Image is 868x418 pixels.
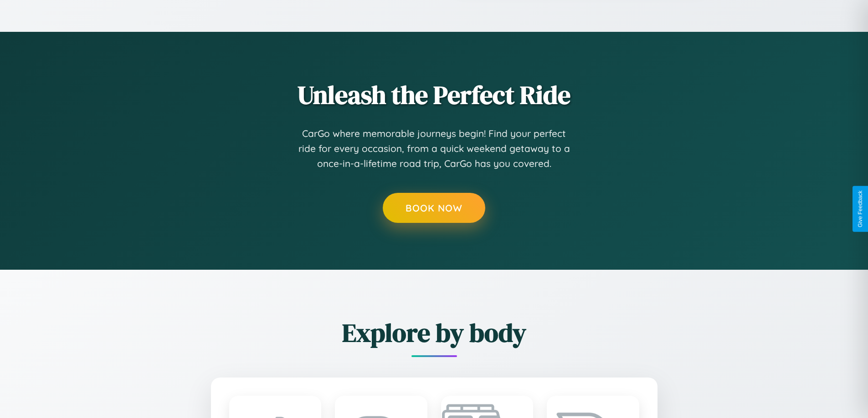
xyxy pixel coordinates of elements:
button: Book Now [383,193,485,223]
div: Give Feedback [857,191,863,227]
h2: Unleash the Perfect Ride [161,77,708,112]
p: CarGo where memorable journeys begin! Find your perfect ride for every occasion, from a quick wee... [298,126,571,171]
h2: Explore by body [161,315,708,350]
